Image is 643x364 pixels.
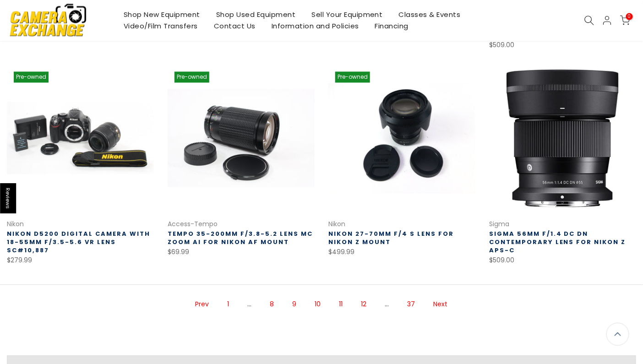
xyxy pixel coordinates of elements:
a: Nikon 27-70mm F/4 S Lens for Nikon Z Mount [328,230,454,247]
a: Nikon [7,220,24,229]
a: Page 1 [223,297,234,313]
div: $69.99 [168,247,315,258]
a: Page 37 [403,297,420,313]
a: Financing [367,21,417,32]
a: Shop Used Equipment [208,9,304,21]
a: Page 8 [266,297,279,313]
a: Page 12 [357,297,371,313]
a: Video/Film Transfers [115,21,206,32]
a: Access-Tempo [168,220,218,229]
a: Classes & Events [391,9,469,21]
a: Page 9 [288,297,301,313]
div: $509.00 [489,255,636,266]
a: Sigma 56mm f/1.4 DC DN Contemporary Lens for Nikon Z APS-C [489,230,626,255]
span: Page 10 [311,297,326,313]
a: Information and Policies [263,21,367,32]
span: 0 [626,13,633,20]
a: Shop New Equipment [115,9,208,21]
a: Prev [191,297,214,313]
span: … [381,297,394,313]
a: Back to the top [606,323,629,346]
div: $279.99 [7,255,154,266]
a: Nikon D5200 Digital Camera with 18-55mm f/3.5-5.6 VR Lens SC#10,887 [7,230,150,255]
a: Sell Your Equipment [304,9,391,21]
span: … [243,297,256,313]
a: Tempo 35-200mm f/3.8-5.2 Lens MC Zoom AI for Nikon AF Mount [168,230,313,247]
a: Contact Us [206,21,263,32]
a: Nikon [328,220,345,229]
div: $499.99 [328,247,475,258]
div: $509.00 [489,40,636,51]
a: Sigma [489,220,509,229]
a: Page 11 [335,297,348,313]
a: Next [429,297,452,313]
a: 0 [620,16,630,26]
